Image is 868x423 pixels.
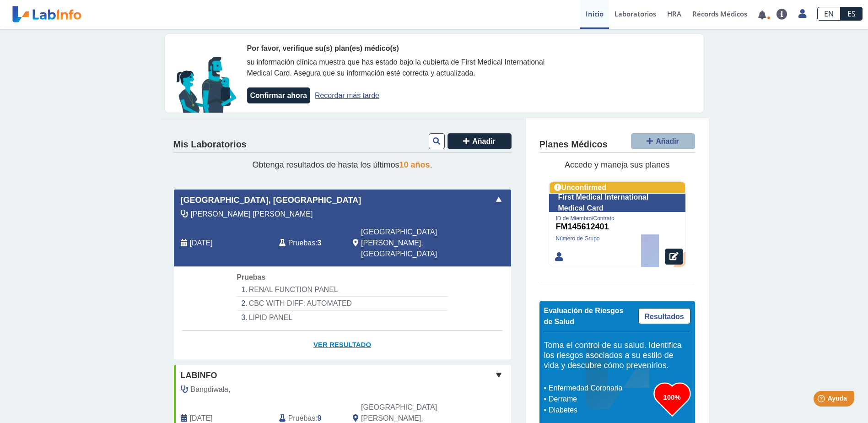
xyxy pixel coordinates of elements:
button: Añadir [447,133,512,149]
li: CBC WITH DIFF: AUTOMATED [237,297,447,311]
span: Añadir [472,137,496,145]
li: Derrame [546,394,654,405]
h4: Mis Laboratorios [173,139,247,150]
span: Pruebas [288,238,315,249]
span: Bangdiwala, [191,384,231,395]
h5: Toma el control de su salud. Identifica los riesgos asociados a su estilo de vida y descubre cómo... [544,341,690,370]
span: Gonzalez Ingles, Luis [191,209,313,220]
a: EN [817,7,841,21]
a: Ver Resultado [174,331,511,359]
a: Resultados [638,308,690,324]
span: Evaluación de Riesgos de Salud [544,307,624,325]
h4: Planes Médicos [539,139,608,150]
span: su información clínica muestra que has estado bajo la cubierta de First Medical International Med... [247,58,545,77]
div: Por favor, verifique su(s) plan(es) médico(s) [247,43,572,54]
li: RENAL FUNCTION PANEL [237,283,447,297]
b: 9 [318,414,322,422]
a: Recordar más tarde [315,92,379,99]
li: Diabetes [546,405,654,416]
span: Obtenga resultados de hasta los últimos . [252,160,432,169]
span: [GEOGRAPHIC_DATA], [GEOGRAPHIC_DATA] [181,194,361,206]
span: San Juan, PR [361,227,462,260]
a: ES [841,7,863,21]
button: Confirmar ahora [247,87,310,103]
span: Accede y maneja sus planes [565,160,669,169]
div: : [272,227,346,260]
iframe: Help widget launcher [787,387,858,413]
b: 3 [318,239,322,247]
span: labinfo [181,369,217,382]
span: 2025-09-16 [190,238,213,249]
span: Añadir [656,137,679,145]
span: Pruebas [237,273,265,281]
span: 10 años [399,160,430,169]
li: Enfermedad Coronaria [546,383,654,394]
span: HRA [667,9,681,18]
li: LIPID PANEL [237,311,447,325]
h3: 100% [654,391,690,403]
button: Añadir [631,133,695,149]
